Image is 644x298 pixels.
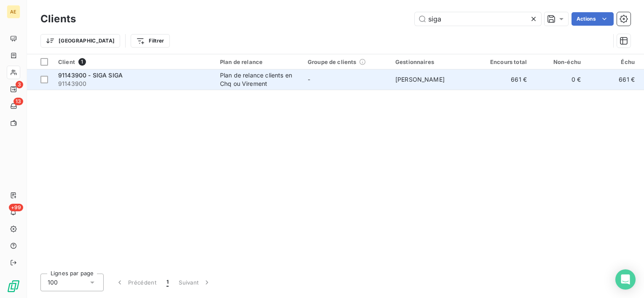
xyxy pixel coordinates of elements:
span: 91143900 [58,80,210,88]
span: [PERSON_NAME] [395,76,445,83]
button: Suivant [174,274,216,291]
h3: Clients [40,11,76,27]
button: [GEOGRAPHIC_DATA] [40,34,120,48]
div: Encours total [483,59,527,65]
span: 91143900 - SIGA SIGA [58,72,123,79]
div: Gestionnaires [395,59,473,65]
button: Actions [572,12,614,26]
div: Plan de relance [220,59,298,65]
div: Échu [591,59,635,65]
span: - [308,76,310,83]
span: 13 [13,98,23,105]
span: Client [58,59,75,65]
td: 661 € [478,69,532,90]
td: 0 € [532,69,586,90]
span: 100 [48,278,58,287]
div: Plan de relance clients en Chq ou Virement [220,71,298,88]
button: 1 [161,274,174,291]
button: Filtrer [131,34,169,48]
div: Non-échu [537,59,581,65]
td: 661 € [586,69,640,90]
span: 1 [166,278,169,287]
span: +99 [9,204,23,211]
div: Open Intercom Messenger [615,269,636,290]
button: Précédent [110,274,161,291]
div: AE [7,5,20,19]
span: Groupe de clients [308,59,357,65]
span: 3 [16,81,23,88]
input: Rechercher [415,12,541,26]
span: 1 [78,58,86,66]
img: Logo LeanPay [7,279,20,293]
